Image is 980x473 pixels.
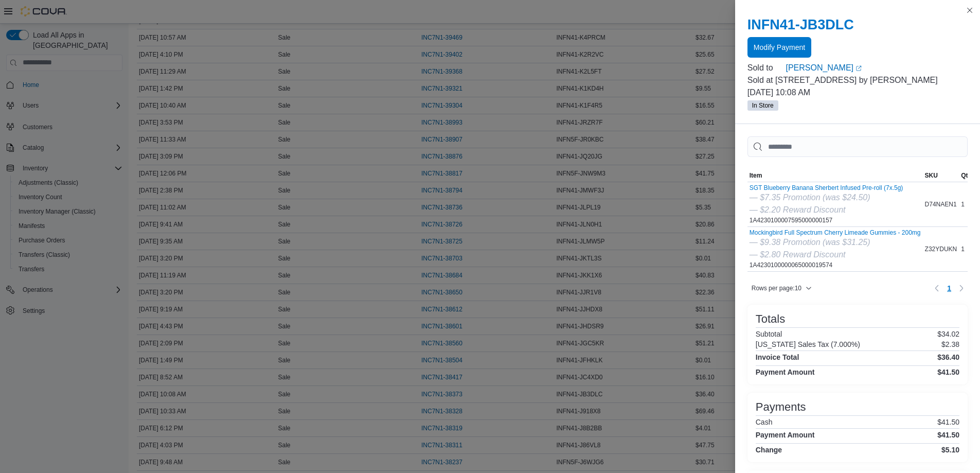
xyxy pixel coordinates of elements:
p: Sold at [STREET_ADDRESS] by [PERSON_NAME] [747,74,968,86]
p: [DATE] 10:08 AM [747,86,968,99]
h2: INFN41-JB3DLC [747,16,968,33]
button: Page 1 of 1 [943,280,955,296]
div: 1 [959,198,973,211]
span: In Store [747,100,778,111]
p: $34.02 [937,330,959,338]
span: Z32YDUKN [925,245,957,253]
p: $2.38 [941,340,959,348]
h3: Payments [756,401,806,413]
span: SKU [925,171,938,180]
h6: Subtotal [756,330,782,338]
button: Qty [959,169,973,182]
button: Rows per page:10 [747,282,816,294]
input: This is a search bar. As you type, the results lower in the page will automatically filter. [747,136,968,157]
span: 1 [947,283,951,293]
button: Close this dialog [964,4,976,16]
a: [PERSON_NAME]External link [786,62,968,74]
span: Qty [961,171,971,180]
p: $41.50 [937,418,959,426]
h6: [US_STATE] Sales Tax (7.000%) [756,340,860,348]
div: 1A4230100007595000000157 [750,184,903,224]
button: Previous page [931,282,943,294]
h4: Payment Amount [756,431,815,439]
span: Rows per page : 10 [752,284,801,292]
div: — $2.20 Reward Discount [750,204,903,216]
span: In Store [752,101,774,110]
span: D74NAEN1 [925,200,957,208]
h4: $41.50 [937,431,959,439]
svg: External link [856,65,862,72]
h4: Change [756,446,782,454]
div: — $7.35 Promotion (was $24.50) [750,191,903,204]
nav: Pagination for table: MemoryTable from EuiInMemoryTable [931,280,968,296]
h4: $41.50 [937,368,959,376]
div: 1A4230100000065000019574 [750,229,921,269]
div: Sold to [747,62,784,74]
button: Item [747,169,923,182]
button: Next page [955,282,968,294]
span: Item [750,171,762,180]
button: SGT Blueberry Banana Sherbert Infused Pre-roll (7x.5g) [750,184,903,191]
span: Modify Payment [754,42,805,52]
h4: Invoice Total [756,353,799,361]
button: Mockingbird Full Spectrum Cherry Limeade Gummies - 200mg [750,229,921,236]
h4: $5.10 [941,446,959,454]
h3: Totals [756,313,785,325]
button: SKU [923,169,959,182]
button: Modify Payment [747,37,811,58]
ul: Pagination for table: MemoryTable from EuiInMemoryTable [943,280,955,296]
div: 1 [959,243,973,255]
h4: Payment Amount [756,368,815,376]
h4: $36.40 [937,353,959,361]
div: — $2.80 Reward Discount [750,249,921,261]
h6: Cash [756,418,773,426]
div: — $9.38 Promotion (was $31.25) [750,236,921,249]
